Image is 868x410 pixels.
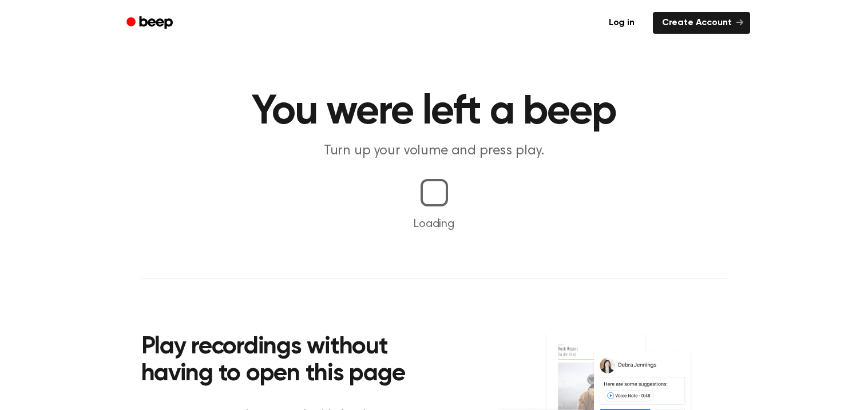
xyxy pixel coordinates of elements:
h1: You were left a beep [141,91,727,133]
a: Create Account [653,12,750,34]
h2: Play recordings without having to open this page [141,334,450,388]
a: Log in [597,10,646,36]
a: Beep [118,12,183,34]
p: Loading [14,216,854,233]
p: Turn up your volume and press play. [215,142,654,161]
